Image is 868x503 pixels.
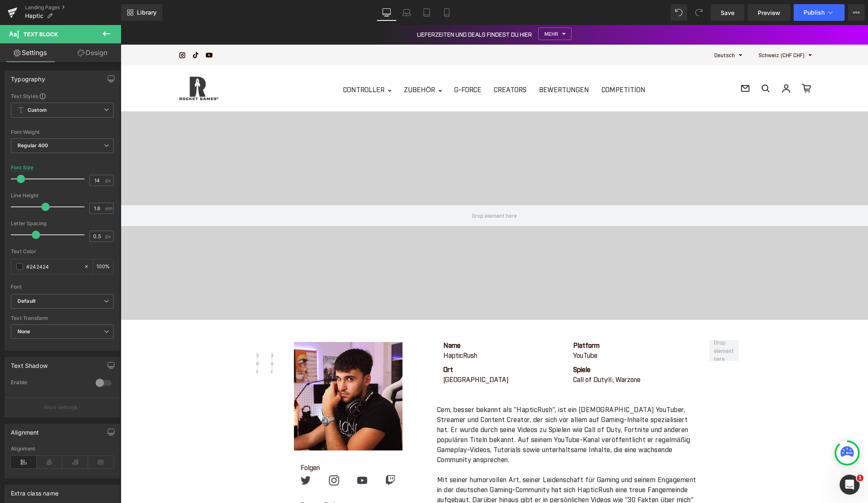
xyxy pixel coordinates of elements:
[25,4,121,11] a: Landing Pages
[840,475,860,495] iframe: Intercom live chat
[671,4,687,21] button: Undo
[56,50,98,77] img: Rocket Games AG
[620,58,630,68] button: E-Mail Popup
[857,475,863,481] span: 1
[93,259,113,274] div: %
[11,71,45,83] div: Typography
[640,58,650,68] button: Suche
[56,3,691,15] div: LIEFERZEITEN UND DEALS FINDEST DU HIER
[323,316,340,324] strong: Name
[794,4,845,21] button: Publish
[323,325,440,335] p: HapticRush
[11,193,114,199] div: Line Height
[377,4,397,21] a: Desktop
[11,446,114,452] div: Alignment
[323,349,440,359] p: [GEOGRAPHIC_DATA]
[121,4,162,21] a: New Library
[804,9,825,16] span: Publish
[323,340,332,348] strong: Ort
[417,4,437,21] a: Tablet
[11,249,114,254] div: Text Color
[721,8,734,17] span: Save
[373,59,406,70] a: CREATORS
[397,4,417,21] a: Laptop
[638,24,691,36] button: Schweiz (CHF CHF)
[848,4,865,21] button: More
[11,315,114,321] div: Text Transform
[11,424,39,436] div: Alignment
[453,316,479,324] strong: Platform
[25,13,43,19] span: Haptic
[223,59,271,70] a: CONTROLLER
[758,8,780,17] span: Preview
[283,59,321,70] a: ZUBEHÖR
[316,379,576,439] p: Cem, besser bekannt als "HapticRush", ist ein [DEMOGRAPHIC_DATA] YouTuber, Streamer und Content C...
[437,4,457,21] a: Mobile
[26,262,80,271] input: Color
[28,107,47,114] b: Custom
[11,165,34,171] div: Font Size
[137,9,157,16] span: Library
[11,129,114,135] div: Font Weight
[11,379,87,388] div: Enable
[105,234,112,239] span: px
[453,349,570,359] p: Call of Duty®, Warzone
[18,298,35,305] i: Default
[180,437,284,447] p: Folgen
[105,206,112,211] span: em
[44,404,78,411] p: More settings
[748,4,790,21] a: Preview
[11,93,114,99] div: Text Styles
[11,221,114,226] div: Letter Spacing
[316,449,576,489] p: Mit seiner humorvollen Art, seiner Leidenschaft für Gaming und seinem Engagement in der deutschen...
[11,284,114,290] div: Font
[481,59,525,70] a: COMPETITION
[453,325,570,335] p: YouTube
[11,485,58,497] div: Extra class name
[11,357,48,369] div: Text Shadow
[5,397,119,417] button: More settings
[18,328,30,334] b: None
[594,24,621,36] button: Deutsch
[418,59,468,70] a: BEWERTUNGEN
[18,142,48,148] b: Regular 400
[23,31,58,38] span: Text Block
[453,340,470,348] strong: Spiele
[180,475,284,485] p: Creator Codes
[62,43,123,62] a: Design
[691,4,707,21] button: Redo
[418,3,451,15] button: Ankündigungsleiste öffnen
[105,178,112,183] span: px
[334,59,361,70] a: G-FORCE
